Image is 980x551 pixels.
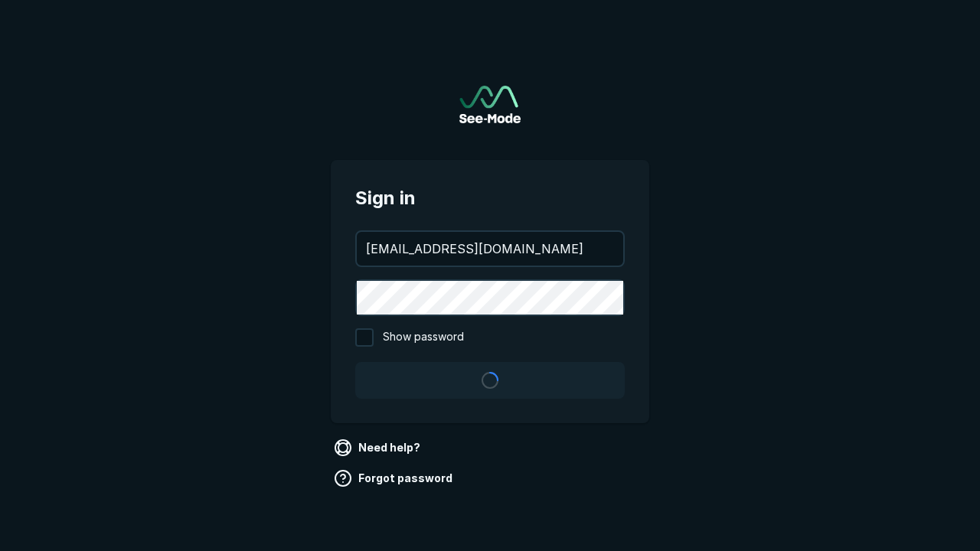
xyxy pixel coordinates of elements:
span: Show password [383,328,464,347]
a: Go to sign in [459,86,521,123]
input: your@email.com [357,232,623,266]
a: Forgot password [331,466,459,491]
a: Need help? [331,435,426,460]
img: See-Mode Logo [459,86,521,123]
span: Sign in [355,184,625,212]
